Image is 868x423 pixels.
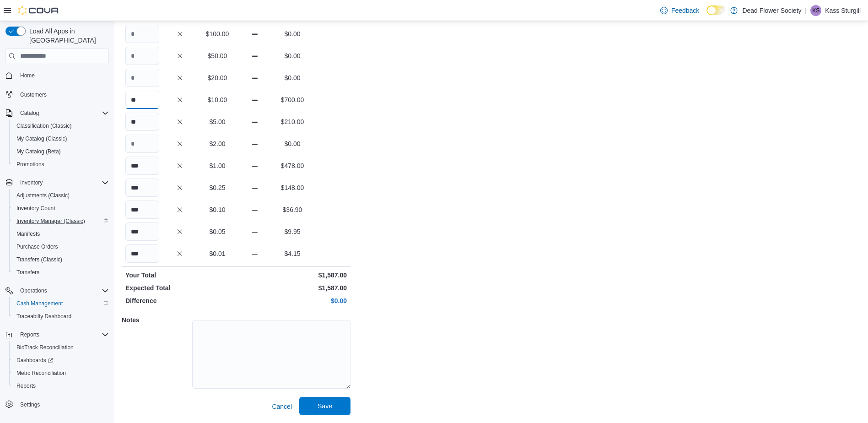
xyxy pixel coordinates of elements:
[16,192,70,199] span: Adjustments (Classic)
[9,228,113,240] button: Manifests
[13,228,43,239] a: Manifests
[13,368,109,379] span: Metrc Reconciliation
[9,240,113,253] button: Purchase Orders
[706,15,707,16] span: Dark Mode
[13,254,66,265] a: Transfers (Classic)
[13,355,109,366] span: Dashboards
[16,369,66,377] span: Metrc Reconciliation
[13,311,75,322] a: Traceabilty Dashboard
[125,113,159,131] input: Quantity
[13,267,43,278] a: Transfers
[13,298,109,309] span: Cash Management
[13,159,109,170] span: Promotions
[742,5,801,16] p: Dead Flower Society
[657,1,703,20] a: Feedback
[16,161,44,168] span: Promotions
[275,117,309,126] p: $210.00
[16,108,109,119] span: Catalog
[13,146,109,157] span: My Catalog (Beta)
[9,132,113,145] button: My Catalog (Classic)
[275,249,309,258] p: $4.15
[13,133,71,144] a: My Catalog (Classic)
[125,157,159,175] input: Quantity
[13,203,59,214] a: Inventory Count
[9,297,113,310] button: Cash Management
[16,399,109,410] span: Settings
[125,296,234,305] p: Difference
[275,205,309,214] p: $36.90
[9,202,113,215] button: Inventory Count
[16,122,72,130] span: Classification (Classic)
[125,47,159,65] input: Quantity
[275,73,309,82] p: $0.00
[20,401,40,408] span: Settings
[706,5,726,15] input: Dark Mode
[13,311,109,322] span: Traceabilty Dashboard
[13,133,109,144] span: My Catalog (Classic)
[16,230,40,238] span: Manifests
[275,51,309,60] p: $0.00
[16,89,50,100] a: Customers
[825,5,861,16] p: Kass Sturgill
[125,179,159,197] input: Quantity
[16,329,43,340] button: Reports
[275,183,309,192] p: $148.00
[125,91,159,109] input: Quantity
[16,285,109,296] span: Operations
[13,355,57,366] a: Dashboards
[275,139,309,148] p: $0.00
[20,331,39,338] span: Reports
[16,108,43,119] button: Catalog
[9,367,113,380] button: Metrc Reconciliation
[13,380,39,391] a: Reports
[272,402,292,411] span: Cancel
[125,69,159,87] input: Quantity
[16,313,71,320] span: Traceabilty Dashboard
[9,354,113,367] a: Dashboards
[13,254,109,265] span: Transfers (Classic)
[13,267,109,278] span: Transfers
[13,203,109,214] span: Inventory Count
[810,5,821,16] div: Kass Sturgill
[13,241,62,252] a: Purchase Orders
[13,298,66,309] a: Cash Management
[812,5,819,16] span: KS
[200,249,234,258] p: $0.01
[18,6,59,15] img: Cova
[13,228,109,239] span: Manifests
[13,190,73,201] a: Adjustments (Classic)
[2,328,113,341] button: Reports
[125,283,234,293] p: Expected Total
[20,72,35,79] span: Home
[122,311,190,329] h5: Notes
[9,158,113,171] button: Promotions
[268,397,296,416] button: Cancel
[13,241,109,252] span: Purchase Orders
[13,120,75,131] a: Classification (Classic)
[16,70,109,81] span: Home
[125,25,159,43] input: Quantity
[2,284,113,297] button: Operations
[16,357,53,364] span: Dashboards
[238,296,347,305] p: $0.00
[20,287,47,294] span: Operations
[9,215,113,228] button: Inventory Manager (Classic)
[2,87,113,101] button: Customers
[125,244,159,263] input: Quantity
[125,201,159,219] input: Quantity
[16,329,109,340] span: Reports
[16,205,55,212] span: Inventory Count
[13,120,109,131] span: Classification (Classic)
[318,401,332,411] span: Save
[16,70,38,81] a: Home
[9,341,113,354] button: BioTrack Reconciliation
[16,177,46,188] button: Inventory
[200,29,234,38] p: $100.00
[20,91,47,98] span: Customers
[238,283,347,293] p: $1,587.00
[200,117,234,126] p: $5.00
[238,271,347,280] p: $1,587.00
[125,135,159,153] input: Quantity
[13,380,109,391] span: Reports
[125,271,234,280] p: Your Total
